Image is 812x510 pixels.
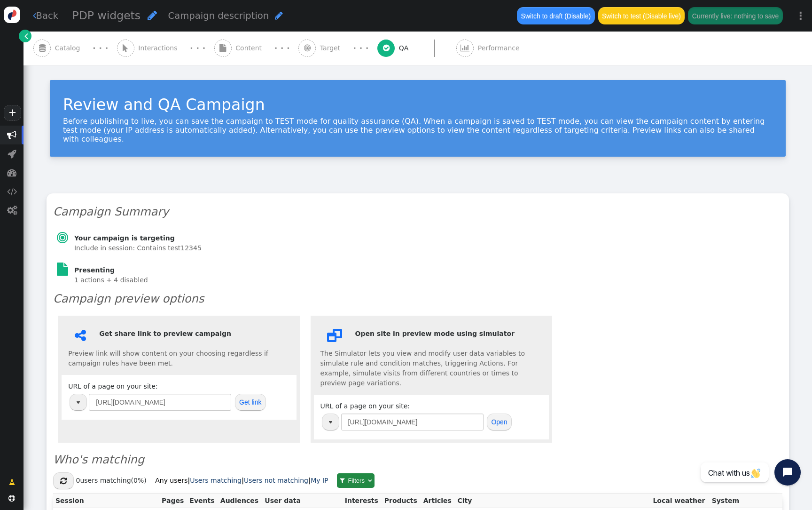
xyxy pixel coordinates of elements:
[68,329,290,368] div: Preview link will show content on your choosing regardless if campaign rules have been met.
[190,42,205,55] div: · · ·
[320,329,542,339] h6: Open site in preview mode using simulator
[7,168,16,177] span: 
[53,451,782,468] h3: Who's matching
[2,474,22,491] a: 
[421,494,455,508] th: Articles
[455,494,650,508] th: City
[789,2,812,30] a: ⋮
[346,477,367,484] span: Filters
[7,187,17,196] span: 
[383,44,390,52] span: 
[68,382,290,413] div: URL of a page on your site:
[304,44,311,52] span: 
[7,206,17,215] span: 
[72,9,141,22] span: PDP widgets
[8,495,15,502] span: 
[39,44,46,52] span: 
[76,477,80,484] span: 0
[8,149,16,159] span: 
[74,233,202,243] h6: Your campaign is targeting
[311,476,328,486] a: My IP
[155,476,187,486] a: Any users
[53,290,782,307] h3: Campaign preview options
[74,265,202,275] h6: Presenting
[650,494,709,508] th: Local weather
[399,43,413,53] span: QA
[4,7,20,23] img: logo-icon.svg
[9,478,15,487] span: 
[168,10,269,21] span: Campaign description
[242,477,244,484] b: |
[219,44,226,52] span: 
[24,31,28,41] span: 
[340,478,344,484] span: 
[517,7,594,24] button: Switch to draft (Disable)
[138,43,181,53] span: Interactions
[123,44,128,52] span: 
[55,43,84,53] span: Catalog
[77,401,80,404] img: trigger_black.png
[320,43,344,53] span: Target
[487,414,512,430] button: Open
[187,494,218,508] th: Events
[456,32,540,65] a:  Performance
[57,263,68,276] span: 
[598,7,685,24] button: Switch to test (Disable live)
[218,494,263,508] th: Audiences
[53,494,159,508] th: Session
[93,42,108,55] div: · · ·
[33,32,117,65] a:  Catalog · · ·
[74,276,148,284] span: 1 actions + 4 disabled
[274,42,290,55] div: · · ·
[4,105,21,121] a: +
[382,494,421,508] th: Products
[688,7,782,24] button: Currently live: nothing to save
[235,43,265,53] span: Content
[187,477,190,484] b: |
[60,477,67,485] span: 
[377,32,456,65] a:  QA
[33,11,36,20] span: 
[63,93,773,117] div: Review and QA Campaign
[75,329,86,342] span: 
[461,44,469,52] span: 
[320,329,542,388] div: The Simulator lets you view and modify user data variables to simulate rule and condition matches...
[33,9,59,23] a: Back
[337,473,375,488] a:  Filters 
[329,421,332,423] img: trigger_black.png
[68,329,290,339] h6: Get share link to preview campaign
[368,478,372,484] span: 
[19,30,31,42] a: 
[131,477,147,484] span: (0%)
[7,130,16,140] span: 
[159,494,187,508] th: Pages
[353,42,368,55] div: · · ·
[478,43,523,53] span: Performance
[298,32,377,65] a:  Target · · ·
[148,10,157,21] span: 
[275,11,283,20] span: 
[308,477,311,484] b: |
[53,472,74,489] button: 
[74,243,202,253] section: Include in session: Contains test12345
[214,32,299,65] a:  Content · · ·
[63,117,773,143] div: Before publishing to live, you can save the campaign to TEST mode for quality assurance (QA). Whe...
[262,494,342,508] th: User data
[343,494,382,508] th: Interests
[53,203,782,220] h3: Campaign Summary
[117,32,214,65] a:  Interactions · · ·
[710,494,782,508] th: System
[190,476,242,486] a: Users matching
[57,231,68,244] span: 
[320,402,512,425] span: URL of a page on your site:
[244,476,308,486] a: Users not matching
[235,394,266,411] button: Get link
[327,329,342,342] span: 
